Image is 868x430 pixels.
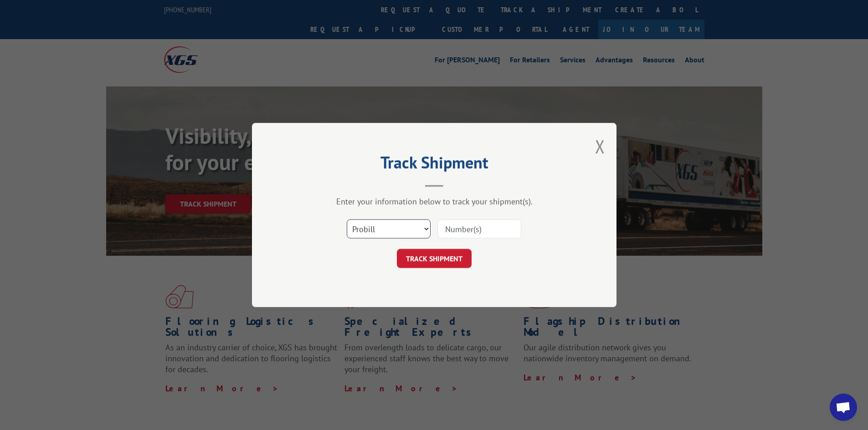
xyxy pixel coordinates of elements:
[595,134,605,158] button: Close modal
[830,394,857,421] div: Open chat
[437,219,521,238] input: Number(s)
[298,156,571,173] h2: Track Shipment
[397,249,472,268] button: TRACK SHIPMENT
[298,196,571,207] div: Enter your information below to track your shipment(s).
